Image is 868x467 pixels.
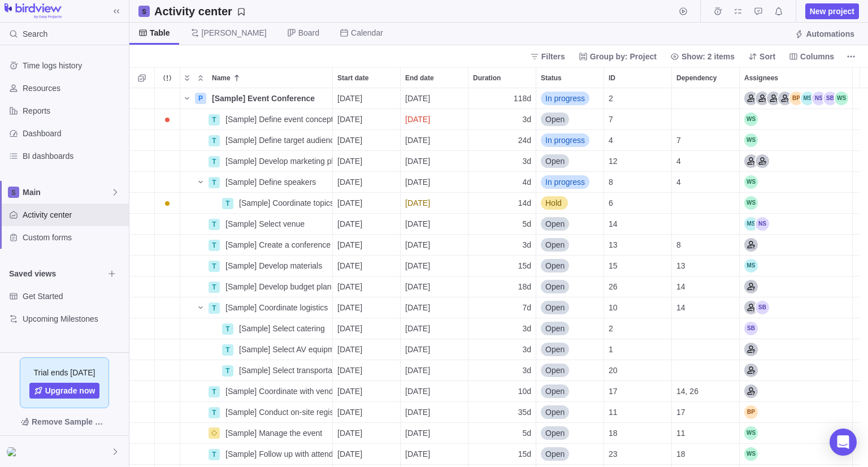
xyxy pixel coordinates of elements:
[672,381,740,402] div: Dependency
[155,235,180,256] div: Trouble indication
[155,214,180,235] div: Trouble indication
[180,193,333,214] div: Name
[672,402,740,423] div: Dependency
[468,130,536,151] div: Duration
[545,93,585,104] span: In progress
[790,26,859,42] span: Automations
[401,423,468,444] div: End date
[672,109,740,130] div: Dependency
[536,360,604,381] div: Status
[209,156,220,167] div: T
[710,8,726,18] a: Time logs
[536,130,604,151] div: Status
[212,93,315,104] span: [Sample] Event Conference
[609,155,618,167] span: 12
[155,444,180,465] div: Trouble indication
[29,383,100,399] a: Upgrade now
[536,423,604,444] div: Status
[810,6,854,17] span: New project
[405,72,434,84] span: End date
[333,360,401,381] div: Start date
[536,68,604,88] div: Status
[740,130,853,151] div: Assignees
[710,3,726,19] span: Time logs
[333,381,401,402] div: Start date
[9,413,120,431] span: Remove Sample Data
[823,92,837,105] div: Sandra Bellmont
[672,297,740,318] div: Dependency
[155,88,180,109] div: Trouble indication
[789,92,803,105] div: Brad Purdue
[401,172,468,193] div: End date
[222,365,233,377] div: T
[468,276,536,297] div: Duration
[155,297,180,318] div: Trouble indication
[536,235,604,256] div: Status
[209,240,220,251] div: T
[180,276,333,297] div: Name
[225,114,332,125] span: [Sample] Define event concept
[405,155,430,167] span: [DATE]
[150,3,250,19] span: Save your current layout and filters as a View
[180,318,333,339] div: Name
[155,423,180,444] div: Trouble indication
[666,49,739,64] span: Show: 2 items
[23,28,47,40] span: Search
[750,3,766,19] span: Approval requests
[800,51,834,62] span: Columns
[536,130,604,150] div: In progress
[23,83,124,94] span: Resources
[604,88,672,109] div: ID
[468,214,536,235] div: Duration
[155,402,180,423] div: Trouble indication
[221,151,332,171] div: [Sample] Develop marketing plan
[740,172,853,193] div: Assignees
[155,130,180,151] div: Trouble indication
[155,151,180,172] div: Trouble indication
[333,193,401,214] div: Start date
[536,402,604,423] div: Status
[767,92,780,105] div: Marketing Manager
[541,72,562,84] span: Status
[771,3,787,19] span: Notifications
[801,92,814,105] div: Mark Steinson
[23,291,124,302] span: Get Started
[333,256,401,276] div: Start date
[468,339,536,360] div: Duration
[604,423,672,444] div: ID
[333,109,401,130] div: Start date
[536,297,604,318] div: Status
[337,155,362,167] span: [DATE]
[604,339,672,360] div: ID
[514,93,531,104] span: 118d
[401,214,468,235] div: End date
[740,88,853,109] div: Assignees
[195,93,206,104] div: P
[221,109,332,129] div: [Sample] Define event concept
[676,135,681,146] span: 7
[536,276,604,297] div: Status
[682,51,735,62] span: Show: 2 items
[740,444,853,465] div: Assignees
[180,109,333,130] div: Name
[672,256,740,276] div: Dependency
[209,135,220,146] div: T
[23,150,124,162] span: BI dashboards
[740,381,853,402] div: Assignees
[155,276,180,297] div: Trouble indication
[333,339,401,360] div: Start date
[401,88,468,109] div: End date
[333,88,401,109] div: Start date
[104,266,120,282] span: Browse views
[207,88,332,109] div: [Sample] Event Conference
[468,172,536,193] div: Duration
[756,154,769,168] div: Social Media Coordinator
[522,114,531,125] span: 3d
[806,28,854,40] span: Automations
[750,8,766,18] a: Approval requests
[545,155,565,167] span: Open
[675,3,691,19] span: Start timer
[609,72,615,84] span: ID
[180,151,333,172] div: Name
